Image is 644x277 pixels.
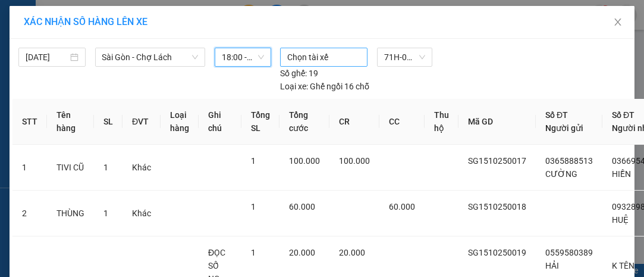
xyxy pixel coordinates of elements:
[545,123,583,133] span: Người gửi
[458,99,536,145] th: Mã GD
[289,248,315,257] span: 20.000
[114,24,216,39] div: K TÊN
[289,202,315,211] span: 60.000
[9,64,27,76] span: CR :
[102,48,199,66] span: Sài Gòn - Chợ Lách
[545,110,568,120] span: Số ĐT
[103,163,108,172] span: 1
[122,191,161,236] td: Khác
[612,215,629,225] span: HUỆ
[339,248,365,257] span: 20.000
[241,99,279,145] th: Tổng SL
[199,99,241,145] th: Ghi chú
[280,67,318,80] div: 19
[9,63,107,77] div: 20.000
[389,202,415,211] span: 60.000
[251,156,256,166] span: 1
[251,248,256,257] span: 1
[280,80,369,93] div: Ghế ngồi 16 chỗ
[122,145,161,191] td: Khác
[468,156,526,166] span: SG1510250017
[612,261,634,270] span: K TÊN
[24,16,147,27] span: XÁC NHẬN SỐ HÀNG LÊN XE
[379,99,425,145] th: CC
[329,99,379,145] th: CR
[289,156,320,166] span: 100.000
[601,6,634,39] button: Close
[279,99,329,145] th: Tổng cước
[114,10,216,24] div: Chợ Lách
[114,11,142,24] span: Nhận:
[222,48,263,66] span: 18:00 - 71H-02.797
[10,39,105,55] div: 0559580389
[280,80,308,93] span: Loại xe:
[99,83,115,99] span: SL
[10,10,105,24] div: Sài Gòn
[10,11,29,24] span: Gửi:
[47,191,94,236] td: THÙNG
[122,99,161,145] th: ĐVT
[545,169,577,179] span: CƯỜNG
[10,24,105,39] div: HẢI
[12,191,47,236] td: 2
[468,202,526,211] span: SG1510250018
[280,67,307,80] span: Số ghế:
[26,51,68,64] input: 15/10/2025
[191,54,199,61] span: down
[612,110,634,120] span: Số ĐT
[545,248,593,257] span: 0559580389
[94,99,122,145] th: SL
[161,99,199,145] th: Loại hàng
[339,156,370,166] span: 100.000
[613,17,623,27] span: close
[384,48,425,66] span: 71H-02.797
[47,99,94,145] th: Tên hàng
[468,248,526,257] span: SG1510250019
[103,208,108,218] span: 1
[545,261,559,270] span: HẢI
[12,145,47,191] td: 1
[12,99,47,145] th: STT
[47,145,94,191] td: TIVI CŨ
[10,84,216,99] div: Tên hàng: BỊT ( : 1 )
[545,156,593,166] span: 0365888513
[251,202,256,211] span: 1
[425,99,458,145] th: Thu hộ
[612,169,631,179] span: HIỀN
